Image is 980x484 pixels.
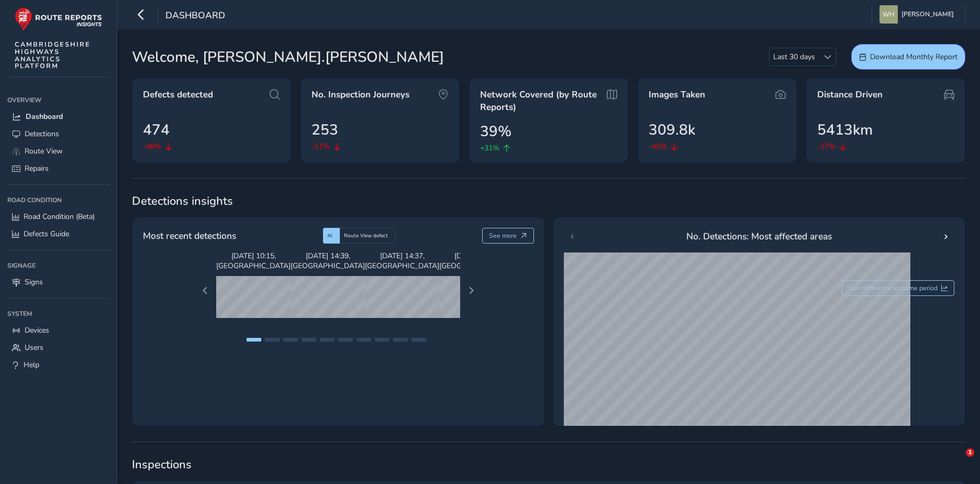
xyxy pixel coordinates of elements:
span: -48% [143,141,161,152]
button: See more [482,228,534,244]
span: Detections [25,129,59,139]
span: -45% [649,141,667,152]
a: Detections [7,125,109,142]
span: Network Covered (by Route Reports) [480,89,604,113]
span: 309.8k [649,119,695,141]
button: Page 4 [302,338,316,342]
span: [DATE] 14:27 , [GEOGRAPHIC_DATA] [439,251,514,271]
button: Previous Page [198,283,213,298]
button: Page 3 [283,338,298,342]
img: diamond-layout [879,5,898,24]
span: Signs [25,277,43,287]
button: Page 6 [338,338,353,342]
span: 39% [480,120,511,142]
a: Defects Guide [7,225,109,243]
button: Next Page [464,283,478,298]
div: Signage [7,258,109,273]
img: rr logo [15,7,102,31]
div: Overview [7,92,109,108]
span: Road Condition (Beta) [24,212,95,222]
div: System [7,306,109,322]
a: Route View [7,142,109,160]
span: Distance Driven [817,89,883,101]
span: Defects Guide [24,229,69,239]
span: Welcome, [PERSON_NAME].[PERSON_NAME] [132,46,444,68]
span: +31% [480,142,499,153]
button: Page 8 [375,338,389,342]
span: Dashboard [26,112,63,122]
a: Devices [7,322,109,339]
a: Users [7,339,109,356]
span: Last 30 days [770,48,819,65]
span: 5413km [817,119,873,141]
span: 474 [143,119,170,141]
div: Road Condition [7,192,109,208]
span: Repairs [25,163,49,173]
span: Users [25,343,43,353]
span: No. Detections: Most affected areas [686,229,832,243]
a: Dashboard [7,108,109,125]
span: Help [24,360,39,370]
span: See difference for same period [849,284,938,292]
button: Page 2 [265,338,280,342]
button: [PERSON_NAME] [879,5,957,24]
span: [PERSON_NAME] [901,5,954,24]
span: Most recent detections [143,229,236,243]
span: See more [489,232,517,240]
span: Download Monthly Report [870,52,957,62]
button: Page 7 [357,338,371,342]
span: [DATE] 14:37 , [GEOGRAPHIC_DATA] [365,251,439,271]
button: Page 9 [393,338,408,342]
span: Route View defect [344,232,388,239]
span: Defects detected [143,89,213,101]
span: Route View [25,146,63,156]
span: Detections insights [132,193,965,209]
div: AI [323,228,340,244]
span: Devices [25,325,49,335]
a: Signs [7,273,109,291]
span: -27% [817,141,836,152]
span: CAMBRIDGESHIRE HIGHWAYS ANALYTICS PLATFORM [15,41,91,70]
a: Road Condition (Beta) [7,208,109,225]
button: Page 1 [247,338,261,342]
div: Route View defect [340,228,396,244]
span: 1 [966,448,974,457]
span: 253 [311,119,338,141]
span: -51% [311,141,330,152]
span: Inspections [132,457,965,472]
button: Page 10 [411,338,426,342]
span: No. Inspection Journeys [311,89,409,101]
span: AI [327,232,332,239]
iframe: Intercom live chat [944,448,970,474]
span: [DATE] 10:15 , [GEOGRAPHIC_DATA] [216,251,291,271]
a: Repairs [7,160,109,177]
button: Page 5 [320,338,335,342]
button: Download Monthly Report [851,44,965,70]
span: Dashboard [165,9,225,24]
a: Help [7,356,109,373]
span: [DATE] 14:39 , [GEOGRAPHIC_DATA] [291,251,365,271]
span: Images Taken [649,89,705,101]
button: See difference for same period [842,280,955,296]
